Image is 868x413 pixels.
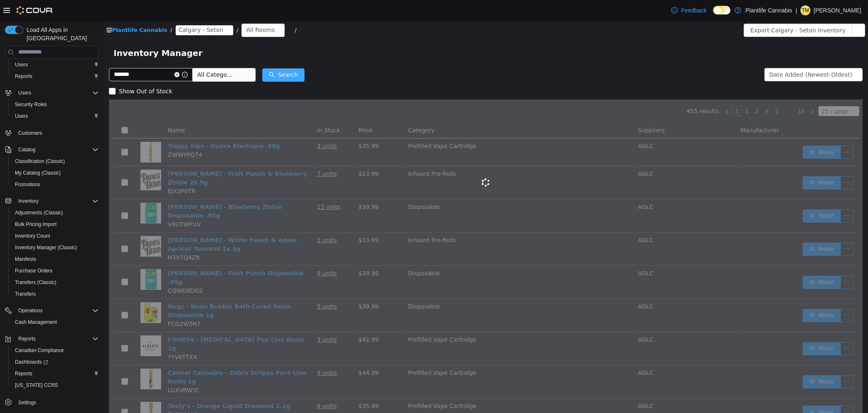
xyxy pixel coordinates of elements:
a: Customers [15,128,46,138]
span: Customers [15,128,99,138]
button: Canadian Compliance [8,345,102,356]
span: Reports [12,369,99,379]
button: Reports [8,368,102,379]
button: Reports [15,334,39,344]
span: Security Roles [15,101,47,108]
button: Classification (Classic) [8,155,102,167]
a: Adjustments (Classic) [12,208,66,218]
button: Users [2,87,102,99]
i: icon: down [135,51,140,57]
span: Inventory Manager (Classic) [12,243,99,253]
span: My Catalog (Classic) [15,170,61,176]
a: Reports [12,369,36,379]
img: Cova [17,6,53,15]
span: Bulk Pricing Import [12,219,99,229]
span: Canadian Compliance [12,345,99,355]
a: Inventory Count [12,231,53,241]
span: Users [12,60,99,70]
button: Transfers (Classic) [8,277,102,288]
span: Inventory Count [15,233,50,239]
button: Users [8,110,102,122]
span: Canadian Compliance [15,347,64,354]
span: Transfers [12,289,99,299]
span: TM [802,5,809,15]
span: Inventory [15,196,99,206]
a: Transfers (Classic) [12,277,60,287]
span: Cash Management [12,317,99,327]
div: Date Added (Newest-Oldest) [666,48,749,60]
span: Transfers [15,291,36,297]
span: Reports [15,73,32,80]
p: [PERSON_NAME] [814,5,861,15]
a: Settings [15,398,39,408]
span: Purchase Orders [12,266,99,276]
span: Users [12,111,99,121]
button: Catalog [15,145,39,155]
div: Thomas McCreath [800,5,810,15]
a: Dashboards [12,357,51,367]
button: Catalog [2,144,102,155]
span: Catalog [15,145,99,155]
button: Promotions [8,179,102,190]
span: Promotions [15,181,40,188]
a: [US_STATE] CCRS [12,380,61,390]
a: Canadian Compliance [12,345,67,355]
span: Users [15,113,28,119]
p: | [795,5,797,15]
button: Users [8,59,102,70]
button: Reports [8,70,102,82]
span: Catalog [18,146,35,153]
button: icon: searchSearch [159,48,201,61]
span: Show Out of Stock [12,67,72,74]
span: Adjustments (Classic) [15,209,63,216]
span: Classification (Classic) [15,158,65,165]
a: Cash Management [12,317,60,327]
a: Classification (Classic) [12,156,68,166]
span: Inventory [18,198,39,204]
a: Purchase Orders [12,266,56,276]
button: [US_STATE] CCRS [8,379,102,391]
a: Dashboards [8,356,102,368]
p: Plantlife Cannabis [745,5,792,15]
span: Bulk Pricing Import [15,221,57,228]
button: Operations [2,305,102,316]
iframe: To enrich screen reader interactions, please activate Accessibility in Grammarly extension settings [104,21,868,413]
span: Promotions [12,180,99,189]
button: Inventory Manager (Classic) [8,242,102,253]
span: Classification (Classic) [12,156,99,166]
a: Users [12,60,31,70]
a: Security Roles [12,100,50,109]
span: Purchase Orders [15,267,53,274]
span: My Catalog (Classic) [12,168,99,178]
span: Dashboards [12,357,99,367]
a: Feedback [668,2,710,19]
span: Cash Management [15,319,57,326]
button: Inventory Count [8,230,102,242]
span: Reports [12,71,99,81]
span: Transfers (Classic) [12,277,99,287]
span: Users [15,61,28,68]
span: Washington CCRS [12,380,99,390]
span: [US_STATE] CCRS [15,382,58,389]
button: Transfers [8,288,102,300]
span: Dashboards [15,359,48,365]
span: Operations [15,306,99,316]
a: Manifests [12,254,39,264]
span: Inventory Manager (Classic) [15,244,77,251]
i: icon: down [749,51,754,57]
span: Adjustments (Classic) [12,208,99,218]
span: Settings [18,399,36,406]
span: Manifests [15,256,36,262]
